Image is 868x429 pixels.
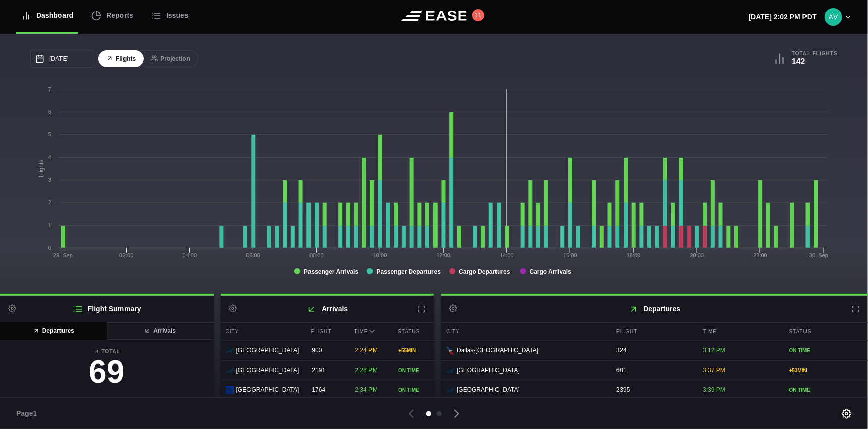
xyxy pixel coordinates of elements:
[457,346,538,355] span: Dallas-[GEOGRAPHIC_DATA]
[306,341,347,360] div: 900
[373,252,387,258] text: 10:00
[98,50,144,68] button: Flights
[48,245,51,251] text: 0
[563,252,577,258] text: 16:00
[441,296,868,322] h2: Departures
[611,361,695,380] div: 601
[703,347,725,354] span: 3:12 PM
[48,86,51,92] text: 7
[236,385,299,394] span: [GEOGRAPHIC_DATA]
[306,361,347,380] div: 2191
[825,8,842,26] img: 9eca6f7b035e9ca54b5c6e3bab63db89
[500,252,514,258] text: 14:00
[236,346,299,355] span: [GEOGRAPHIC_DATA]
[789,347,863,354] div: ON TIME
[398,367,429,374] div: ON TIME
[611,341,695,360] div: 324
[106,322,214,340] button: Arrivals
[789,386,863,394] div: ON TIME
[809,252,828,258] tspan: 30. Sep
[703,386,725,393] span: 3:39 PM
[530,268,572,275] tspan: Cargo Arrivals
[698,323,781,340] div: Time
[143,50,198,68] button: Projection
[377,268,441,275] tspan: Passenger Departures
[398,347,429,354] div: + 55 MIN
[690,252,704,258] text: 20:00
[8,355,206,388] h3: 69
[8,348,206,355] b: Total
[48,199,51,205] text: 2
[398,386,429,394] div: ON TIME
[8,348,206,393] a: Total69
[48,222,51,228] text: 1
[48,154,51,160] text: 4
[627,252,641,258] text: 18:00
[611,323,695,340] div: Flight
[53,252,73,258] tspan: 29. Sep
[457,385,520,394] span: [GEOGRAPHIC_DATA]
[349,323,391,340] div: Time
[754,252,768,258] text: 22:00
[393,323,434,340] div: Status
[236,366,299,375] span: [GEOGRAPHIC_DATA]
[183,252,197,258] text: 04:00
[457,366,520,375] span: [GEOGRAPHIC_DATA]
[784,323,868,340] div: Status
[246,252,260,258] text: 06:00
[789,367,863,374] div: + 53 MIN
[48,109,51,115] text: 6
[304,268,359,275] tspan: Passenger Arrivals
[221,296,435,322] h2: Arrivals
[437,252,451,258] text: 12:00
[306,380,347,399] div: 1764
[703,367,725,374] span: 3:37 PM
[355,347,378,354] span: 2:24 PM
[792,50,838,57] b: Total Flights
[611,380,695,399] div: 2395
[16,408,41,419] span: Page 1
[38,160,45,177] tspan: Flights
[30,50,93,68] input: mm/dd/yyyy
[309,252,324,258] text: 08:00
[355,367,378,374] span: 2:26 PM
[119,252,134,258] text: 02:00
[472,9,484,21] button: 11
[749,12,817,22] p: [DATE] 2:02 PM PDT
[459,268,510,275] tspan: Cargo Departures
[48,131,51,137] text: 5
[305,323,347,340] div: Flight
[441,323,609,340] div: City
[221,323,303,340] div: City
[792,57,805,66] b: 142
[355,386,378,393] span: 2:34 PM
[48,177,51,183] text: 3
